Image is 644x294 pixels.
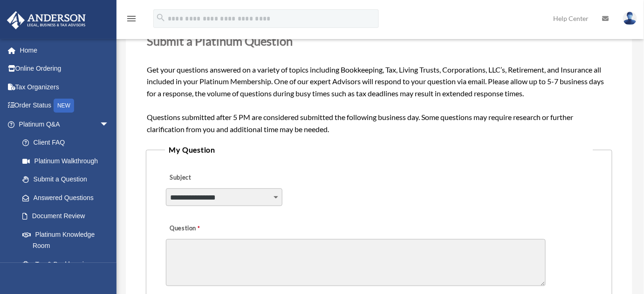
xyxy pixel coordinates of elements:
label: Subject [166,171,254,184]
a: Answered Questions [13,188,123,207]
a: Home [7,41,123,60]
i: menu [126,13,137,24]
a: Tax & Bookkeeping Packages [13,255,123,285]
a: Online Ordering [7,60,123,78]
img: Anderson Advisors Platinum Portal [4,11,89,29]
a: Platinum Q&Aarrow_drop_down [7,115,123,134]
a: Submit a Question [13,170,118,189]
a: Client FAQ [13,134,123,152]
i: search [156,13,166,23]
a: Document Review [13,207,123,226]
a: Platinum Knowledge Room [13,225,123,255]
span: Submit a Platinum Question [147,34,293,48]
a: menu [126,16,137,24]
label: Question [166,222,238,235]
a: Tax Organizers [7,78,123,96]
span: arrow_drop_down [100,115,118,134]
a: Platinum Walkthrough [13,152,123,170]
div: NEW [54,99,74,113]
img: User Pic [623,12,637,25]
legend: My Question [165,143,593,156]
a: Order StatusNEW [7,96,123,115]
